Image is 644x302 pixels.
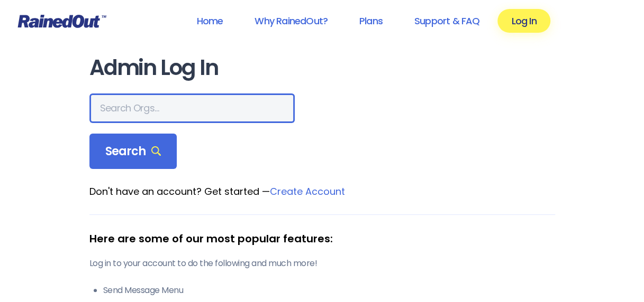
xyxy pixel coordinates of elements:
[183,9,237,33] a: Home
[89,93,295,123] input: Search Orgs…
[401,9,493,33] a: Support & FAQ
[105,144,161,159] span: Search
[241,9,341,33] a: Why RainedOut?
[346,9,396,33] a: Plans
[270,185,345,198] a: Create Account
[89,134,177,169] div: Search
[497,9,550,33] a: Log In
[89,56,555,80] h1: Admin Log In
[89,231,555,247] div: Here are some of our most popular features:
[89,257,555,270] p: Log in to your account to do the following and much more!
